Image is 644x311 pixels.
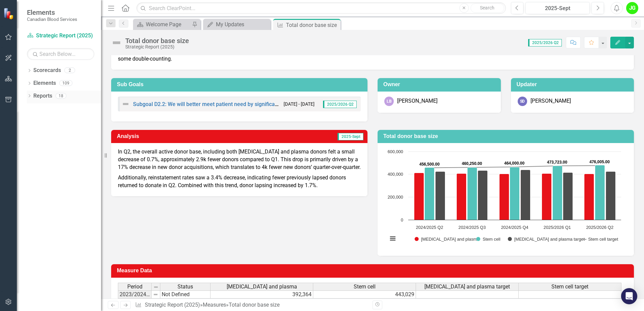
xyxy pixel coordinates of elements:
[581,237,618,242] button: Show Stem cell target
[211,290,313,299] td: 392,364
[401,217,403,222] text: 0
[478,171,488,220] path: 2024/2025 Q3, 432,500. Whole blood and plasma target .
[145,302,200,308] a: Strategic Report (2025)
[313,299,416,306] td: 443,639
[436,172,445,220] path: 2024/2025 Q2, 425,000. Whole blood and plasma target .
[471,3,504,13] button: Search
[27,8,77,16] span: Elements
[205,20,269,29] a: My Updates
[553,166,562,220] path: 2025/2026 Q1, 474,710. Stem cell.
[136,2,506,14] input: Search ClearPoint...
[388,149,403,154] text: 600,000
[383,81,497,88] h3: Owner
[286,21,339,29] div: Total donor base size
[125,44,189,49] div: Strategic Report (2025)
[384,148,624,249] svg: Interactive chart
[517,81,631,88] h3: Updater
[606,172,616,220] path: 2025/2026 Q2, 423,442. Whole blood and plasma target .
[135,20,190,29] a: Welcome Page
[563,173,573,220] path: 2025/2026 Q1, 416,185. Whole blood and plasma target .
[127,284,142,290] span: Period
[551,284,588,290] span: Stem cell target
[56,93,66,99] div: 18
[33,92,52,100] a: Reports
[528,4,587,12] div: 2025-Sept
[118,290,152,299] td: 2023/2024 Q1
[416,225,443,230] text: 2024/2025 Q2
[216,20,269,29] div: My Updates
[518,97,527,106] div: SD
[354,284,376,290] span: Stem cell
[111,37,122,48] img: Not Defined
[521,170,530,220] path: 2024/2025 Q4, 440,000. Whole blood and plasma target .
[323,101,357,108] span: 2025/2026 Q2
[544,225,571,230] text: 2025/2026 Q1
[64,68,75,73] div: 2
[153,292,158,297] img: 8DAGhfEEPCf229AAAAAElFTkSuQmCC
[383,133,631,139] h3: Total donor base size
[586,225,613,230] text: 2025/2026 Q2
[584,174,594,220] path: 2025/2026 Q2, 402,837. Whole blood and plasma.
[480,5,494,10] span: Search
[313,290,416,299] td: 443,029
[160,299,211,306] td: Not Defined
[436,170,616,220] g: Whole blood and plasma target , series 3 of 4. Bar series with 5 bars.
[117,81,364,88] h3: Sub Goals
[122,100,130,108] img: Not Defined
[384,148,627,249] div: Chart. Highcharts interactive chart.
[424,284,510,290] span: [MEDICAL_DATA] and plasma target
[388,234,397,243] button: View chart menu, Chart
[59,80,72,86] div: 109
[621,288,637,304] div: Open Intercom Messenger
[118,299,152,306] td: 2023/2024 Q2
[428,164,601,169] g: Stem cell target , series 4 of 4. Line with 5 data points.
[462,161,482,166] text: 460,250.00
[27,48,94,60] input: Search Below...
[117,133,229,139] h3: Analysis
[203,302,226,308] a: Measures
[500,174,509,220] path: 2024/2025 Q4, 402,998. Whole blood and plasma.
[626,2,638,14] button: JG
[589,160,610,164] text: 476,005.00
[525,2,590,14] button: 2025-Sept
[528,39,562,46] span: 2025/2026 Q2
[595,165,605,220] path: 2025/2026 Q2, 479,181. Stem cell.
[178,284,193,290] span: Status
[384,97,394,106] div: LB
[542,174,552,220] path: 2025/2026 Q1, 405,827. Whole blood and plasma.
[135,301,367,309] div: » »
[530,97,571,105] div: [PERSON_NAME]
[457,174,466,220] path: 2024/2025 Q3, 407,234. Whole blood and plasma.
[211,299,313,306] td: 391,085
[458,225,486,230] text: 2024/2025 Q3
[146,20,190,29] div: Welcome Page
[118,173,361,189] p: Additionally, reinstatement rates saw a 3.4% decrease, indicating fewer previously lapsed donors ...
[3,8,15,20] img: ClearPoint Strategy
[510,167,520,220] path: 2024/2025 Q4, 461,211. Stem cell.
[117,268,631,274] h3: Measure Data
[33,67,61,74] a: Scorecards
[125,37,189,44] div: Total donor base size
[425,168,434,220] path: 2024/2025 Q2, 458,523. Stem cell.
[27,32,94,40] a: Strategic Report (2025)
[414,173,424,220] path: 2024/2025 Q2, 413,625. Whole blood and plasma.
[284,101,315,107] small: [DATE] - [DATE]
[419,162,440,167] text: 456,500.00
[337,133,363,140] span: 2025-Sept
[27,16,77,22] small: Canadian Blood Services
[133,101,421,107] a: Subgoal D2.2: We will better meet patient need by significantly growing the opportunities to dona...
[547,160,567,165] text: 473,723.00
[227,284,297,290] span: [MEDICAL_DATA] and plasma
[229,302,280,308] div: Total donor base size
[118,148,361,173] p: In Q2, the overall active donor base, including both [MEDICAL_DATA] and plasma donors felt a smal...
[425,165,605,220] g: Stem cell, series 2 of 4. Bar series with 5 bars.
[414,173,594,220] g: Whole blood and plasma, series 1 of 4. Bar series with 5 bars.
[415,237,469,242] button: Show Whole blood and plasma
[468,168,477,220] path: 2024/2025 Q3, 458,471. Stem cell.
[388,172,403,177] text: 400,000
[508,237,574,242] button: Show Whole blood and plasma target
[388,195,403,200] text: 200,000
[501,225,528,230] text: 2024/2025 Q4
[153,284,159,290] img: 8DAGhfEEPCf229AAAAAElFTkSuQmCC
